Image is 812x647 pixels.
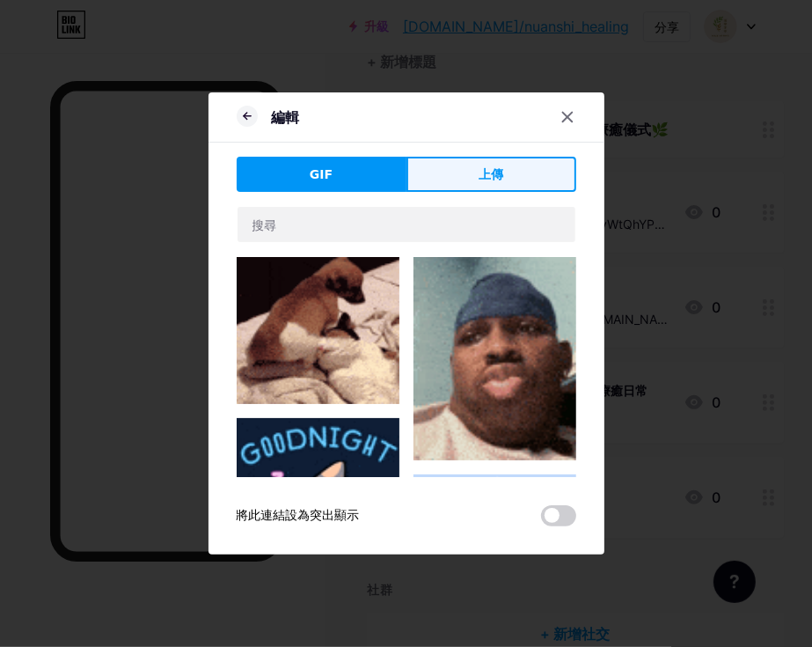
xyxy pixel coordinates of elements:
button: 上傳 [406,157,576,192]
img: 吉皮 [237,418,399,581]
button: GIF [237,157,406,192]
font: 編輯 [272,108,300,126]
font: GIF [310,167,333,181]
font: 上傳 [479,167,503,181]
img: 吉皮 [413,257,576,460]
font: 將此連結設為突出顯示 [237,507,360,522]
input: 搜尋 [238,207,575,242]
img: 吉皮 [413,474,576,637]
img: 吉皮 [237,257,399,404]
